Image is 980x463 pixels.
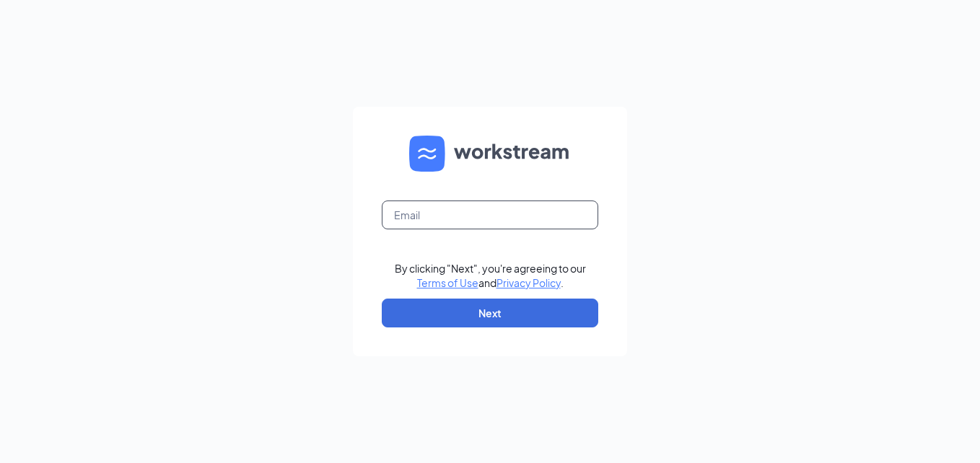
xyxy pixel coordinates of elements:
[409,136,571,172] img: WS logo and Workstream text
[382,200,598,229] input: Email
[417,276,478,289] a: Terms of Use
[382,299,598,327] button: Next
[496,276,561,289] a: Privacy Policy
[395,261,586,290] div: By clicking "Next", you're agreeing to our and .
